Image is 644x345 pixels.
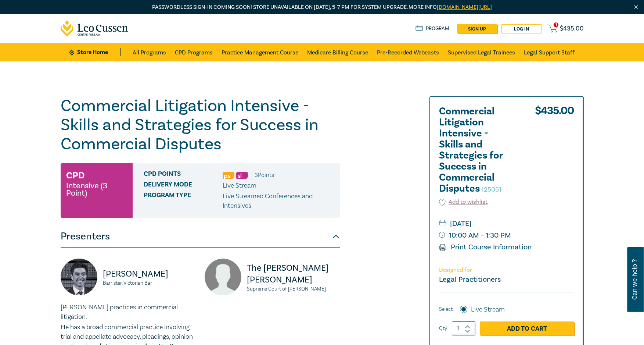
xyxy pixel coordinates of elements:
[66,182,127,197] small: Intensive (3 Point)
[144,181,223,191] span: Delivery Mode
[439,218,574,230] small: [DATE]
[439,198,488,206] button: Add to wishlist
[439,275,501,284] small: Legal Practitioners
[554,22,558,27] span: 1
[524,43,575,61] a: Legal Support Staff
[236,172,248,179] img: Substantive Law
[439,324,447,332] label: Qty
[247,287,340,292] small: Supreme Court of [PERSON_NAME]
[61,3,584,11] p: Passwordless sign-in coming soon! Store unavailable on [DATE], 5–7 PM for system upgrade. More info
[439,242,532,252] a: Print Course Information
[560,25,584,33] span: $ 435.00
[133,43,166,61] a: All Programs
[69,48,120,56] a: Store Home
[457,24,497,33] a: sign up
[144,192,223,211] span: Program type
[377,43,439,61] a: Pre-Recorded Webcasts
[61,259,97,295] img: https://s3.ap-southeast-2.amazonaws.com/leo-cussen-store-production-content/Contacts/Jonathan%20W...
[633,4,639,10] img: Close
[439,267,574,274] p: Designed for
[223,192,334,211] p: Live Streamed Conferences and Intensives
[439,106,520,194] h2: Commercial Litigation Intensive - Skills and Strategies for Success in Commercial Disputes
[66,169,84,182] h3: CPD
[482,185,501,194] small: I25051
[61,303,196,322] p: [PERSON_NAME] practices in commercial litigation.
[631,252,638,307] span: Can we help ?
[175,43,213,61] a: CPD Programs
[103,268,196,280] p: [PERSON_NAME]
[501,24,542,33] a: Log in
[223,172,234,179] img: Professional Skills
[144,170,223,180] span: CPD Points
[307,43,368,61] a: Medicare Billing Course
[61,96,340,154] h1: Commercial Litigation Intensive - Skills and Strategies for Success in Commercial Disputes
[255,170,274,180] li: 3 Point s
[452,321,475,335] input: 1
[103,281,196,286] small: Barrister, Victorian Bar
[223,181,256,190] span: Live Stream
[437,4,492,11] a: [DOMAIN_NAME][URL]
[448,43,515,61] a: Supervised Legal Trainees
[471,305,505,314] label: Live Stream
[205,259,241,295] img: A8UdDugLQf5CAAAAJXRFWHRkYXRlOmNyZWF0ZQAyMDIxLTA5LTMwVDA5OjEwOjA0KzAwOjAwJDk1UAAAACV0RVh0ZGF0ZTptb...
[439,305,454,313] span: Select:
[222,43,298,61] a: Practice Management Course
[415,25,450,33] a: Program
[61,225,340,248] button: Presenters
[535,106,574,198] div: $ 435.00
[480,321,574,335] a: Add to Cart
[247,262,340,286] p: The [PERSON_NAME] [PERSON_NAME]
[439,230,574,241] small: 10:00 AM - 1:30 PM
